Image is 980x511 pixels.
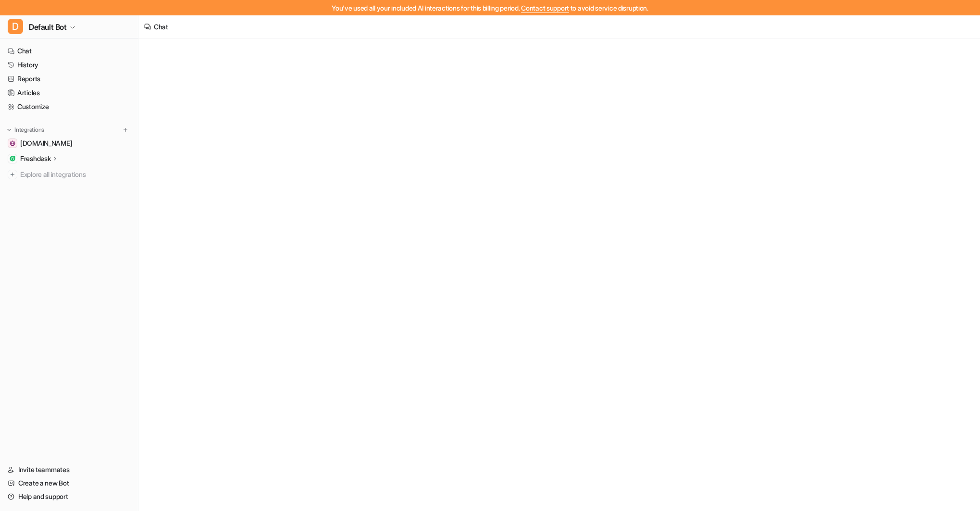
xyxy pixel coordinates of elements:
img: explore all integrations [8,170,17,179]
img: drivingtests.co.uk [10,140,15,146]
span: Default Bot [29,20,67,34]
span: Contact support [521,4,569,12]
a: Explore all integrations [4,168,134,181]
img: expand menu [6,126,12,133]
a: drivingtests.co.uk[DOMAIN_NAME] [4,137,134,150]
button: Integrations [4,125,47,135]
a: Invite teammates [4,463,134,476]
a: Chat [4,44,134,58]
span: [DOMAIN_NAME] [20,138,72,148]
p: Freshdesk [20,154,50,163]
span: Explore all integrations [20,167,130,182]
p: Integrations [14,126,44,134]
a: Create a new Bot [4,476,134,490]
a: Help and support [4,490,134,503]
div: Chat [154,22,168,32]
img: menu_add.svg [122,126,129,133]
img: Freshdesk [10,156,15,162]
a: Reports [4,72,134,86]
span: D [8,19,23,34]
a: History [4,58,134,72]
a: Customize [4,100,134,113]
a: Articles [4,86,134,100]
